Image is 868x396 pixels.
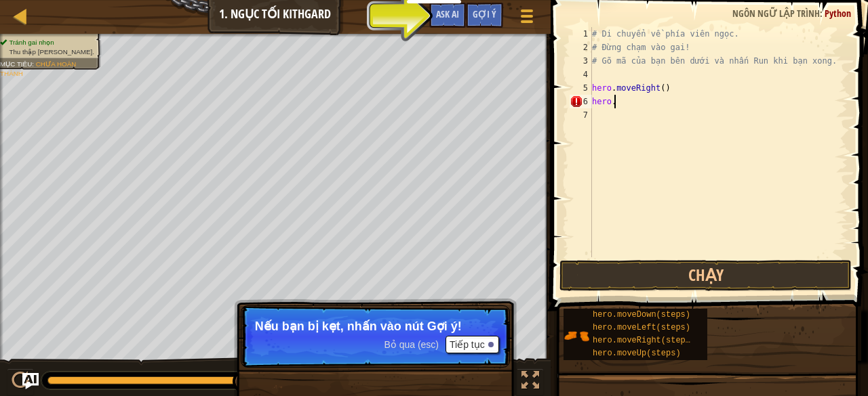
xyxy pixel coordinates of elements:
[593,323,690,332] span: hero.moveLeft(steps)
[570,68,592,81] div: 4
[510,3,544,35] button: Hiện game menu
[473,7,496,20] span: Gợi ý
[9,48,94,56] span: Thu thập [PERSON_NAME].
[593,336,695,345] span: hero.moveRight(steps)
[732,7,820,20] span: Ngôn ngữ lập trình
[32,60,35,68] span: :
[820,7,825,20] span: :
[593,310,690,320] span: hero.moveDown(steps)
[517,368,544,396] button: Bật tắt chế độ toàn màn hình
[825,7,851,20] span: Python
[7,368,34,396] button: Ctrl + P: Pause
[593,349,681,358] span: hero.moveUp(steps)
[559,260,852,291] button: Chạy
[570,108,592,122] div: 7
[564,323,589,349] img: portrait.png
[436,7,459,20] span: Ask AI
[570,95,592,108] div: 6
[570,27,592,41] div: 1
[570,81,592,95] div: 5
[22,373,39,389] button: Ask AI
[570,54,592,68] div: 3
[570,41,592,54] div: 2
[446,336,499,353] button: Tiếp tục
[9,39,54,46] span: Tránh gai nhọn
[429,3,466,28] button: Ask AI
[255,320,496,333] p: Nếu bạn bị kẹt, nhấn vào nút Gợi ý!
[384,339,439,350] span: Bỏ qua (esc)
